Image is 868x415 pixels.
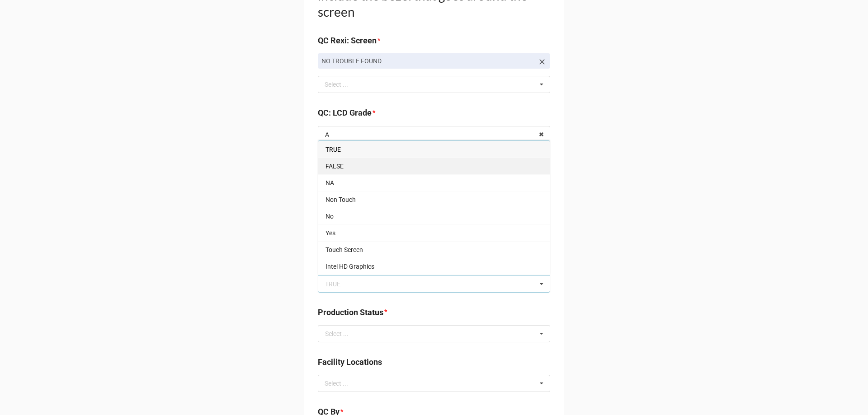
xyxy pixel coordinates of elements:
[325,229,335,237] span: Yes
[325,331,349,337] div: Select ...
[318,34,377,47] label: QC Rexi: Screen
[321,56,534,65] p: NO TROUBLE FOUND
[325,213,334,220] span: No
[325,131,329,138] div: A
[325,179,334,187] span: NA
[325,263,374,270] span: Intel HD Graphics
[325,246,363,253] span: Touch Screen
[318,107,372,119] label: QC: LCD Grade
[322,378,361,388] div: Select ...
[318,306,383,319] label: Production Status
[325,196,356,203] span: Non Touch
[325,163,344,170] span: FALSE
[318,356,382,368] label: Facility Locations
[325,146,341,153] span: TRUE
[322,79,361,90] div: Select ...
